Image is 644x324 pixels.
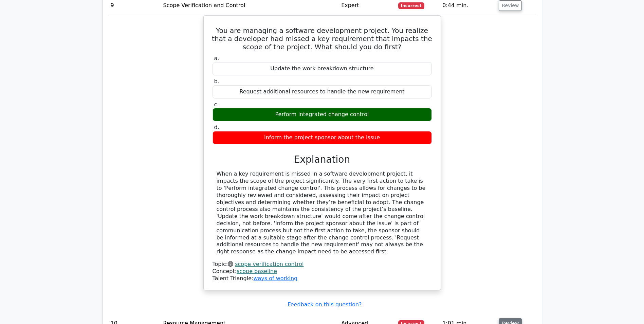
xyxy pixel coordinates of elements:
[214,55,219,61] span: a.
[213,268,432,275] div: Concept:
[213,62,432,75] div: Update the work breakdown structure
[288,301,362,308] a: Feedback on this question?
[237,268,277,274] a: scope baseline
[213,131,432,144] div: Inform the project sponsor about the issue
[499,0,522,11] button: Review
[213,85,432,98] div: Request additional resources to handle the new requirement
[253,275,297,282] a: ways of working
[217,154,428,165] h3: Explanation
[214,78,219,85] span: b.
[217,170,428,255] div: When a key requirement is missed in a software development project, it impacts the scope of the p...
[213,261,432,268] div: Topic:
[214,124,219,130] span: d.
[213,261,432,282] div: Talent Triangle:
[214,101,219,108] span: c.
[213,108,432,121] div: Perform integrated change control
[398,2,424,9] span: Incorrect
[212,26,433,51] h5: You are managing a software development project. You realize that a developer had missed a key re...
[235,261,303,267] a: scope verification control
